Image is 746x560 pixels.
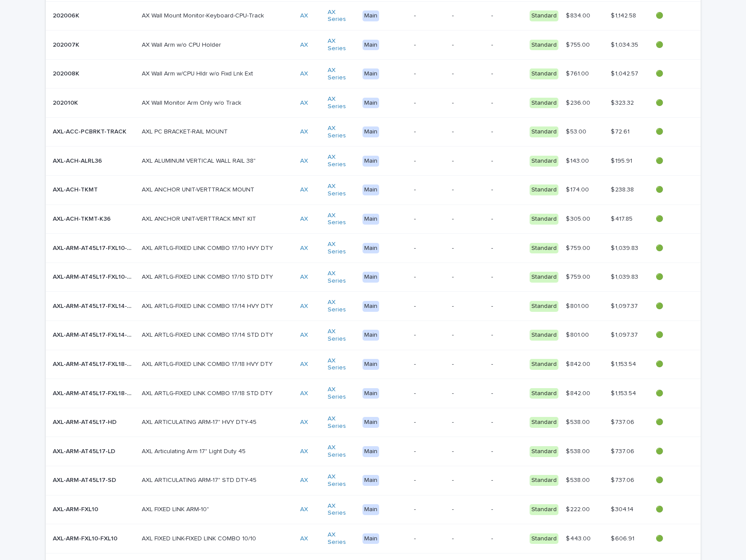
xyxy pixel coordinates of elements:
p: AXL ANCHOR UNIT-VERTTRACK MOUNT [142,184,256,194]
p: 🟢 [656,506,686,513]
tr: 202008K202008K AX Wall Arm w/CPU Hldr w/o Fixd Lnk ExtAX Wall Arm w/CPU Hldr w/o Fixd Lnk Ext AX ... [46,59,701,89]
p: $ 737.06 [611,475,636,484]
p: - [491,157,523,165]
p: 🟢 [656,215,686,223]
div: Standard [530,272,558,283]
p: AXL ARTLG-FIXED LINK COMBO 17/18 HVY DTY [142,359,274,368]
div: Standard [530,301,558,312]
a: AX Series [328,473,356,488]
div: Main [363,272,379,283]
tr: AXL-ARM-AT45L17-FXL18-HDAXL-ARM-AT45L17-FXL18-HD AXL ARTLG-FIXED LINK COMBO 17/18 HVY DTYAXL ARTL... [46,350,701,379]
p: AXL ARTLG-FIXED LINK COMBO 17/18 STD DTY [142,388,274,397]
p: - [414,245,445,252]
p: 🟢 [656,535,686,543]
p: - [414,41,445,49]
p: 🟢 [656,245,686,252]
p: - [491,535,523,543]
div: Standard [530,156,558,167]
div: Main [363,446,379,457]
p: AXL-ARM-AT45L17-HD [53,417,118,426]
p: $ 1,097.37 [611,330,640,339]
p: $ 1,042.57 [611,68,640,78]
div: Main [363,301,379,312]
p: AXL ANCHOR UNIT-VERTTRACK MNT KIT [142,214,258,223]
div: Main [363,68,379,79]
div: Standard [530,504,558,515]
a: AX [300,186,308,194]
p: $ 801.00 [566,330,591,339]
p: - [414,477,445,484]
p: AXL-ACH-ALRL36 [53,156,104,165]
div: Main [363,156,379,167]
tr: 202010K202010K AX Wall Monitor Arm Only w/o TrackAX Wall Monitor Arm Only w/o Track AX AX Series ... [46,89,701,118]
a: AX [300,331,308,339]
p: - [414,128,445,136]
p: $ 759.00 [566,243,592,252]
div: Main [363,475,379,486]
p: $ 1,153.54 [611,388,638,397]
a: AX Series [328,241,356,256]
p: 202010K [53,98,80,107]
a: AX Series [328,328,356,343]
div: Standard [530,243,558,254]
tr: AXL-ACC-PCBRKT-TRACKAXL-ACC-PCBRKT-TRACK AXL PC BRACKET-RAIL MOUNTAXL PC BRACKET-RAIL MOUNT AX AX... [46,117,701,147]
a: AX [300,361,308,368]
p: AX Wall Monitor Arm Only w/o Track [142,98,243,107]
a: AX [300,448,308,455]
p: $ 538.00 [566,417,592,426]
p: AXL ARTICULATING ARM-17" STD DTY-45 [142,475,258,484]
p: - [452,506,484,513]
p: $ 1,097.37 [611,301,640,310]
p: - [414,361,445,368]
p: AXL-ARM-FXL10-FXL10 [53,533,119,543]
div: Standard [530,359,558,370]
p: - [452,41,484,49]
p: - [414,12,445,20]
tr: AXL-ARM-FXL10-FXL10AXL-ARM-FXL10-FXL10 AXL FIXED LINK-FIXED LINK COMBO 10/10AXL FIXED LINK-FIXED ... [46,524,701,553]
p: 🟢 [656,361,686,368]
p: - [491,390,523,397]
p: $ 323.32 [611,98,636,107]
p: - [452,331,484,339]
p: AXL ARTLG-FIXED LINK COMBO 17/10 STD DTY [142,272,275,281]
p: - [491,41,523,49]
p: $ 737.06 [611,446,636,455]
p: - [452,128,484,136]
p: AXL-ARM-AT45L17-LD [53,446,117,455]
p: 🟢 [656,390,686,397]
tr: AXL-ARM-AT45L17-LDAXL-ARM-AT45L17-LD AXL Articulating Arm 17" Light Duty 45AXL Articulating Arm 1... [46,437,701,466]
div: Standard [530,388,558,399]
a: AX [300,477,308,484]
a: AX [300,390,308,397]
p: - [452,157,484,165]
p: - [491,12,523,20]
p: - [491,361,523,368]
tr: 202006K202006K AX Wall Mount Monitor-Keyboard-CPU-TrackAX Wall Mount Monitor-Keyboard-CPU-Track A... [46,1,701,31]
p: AXL-ARM-AT45L17-FXL18-HD [53,359,137,368]
tr: 202007K202007K AX Wall Arm w/o CPU HolderAX Wall Arm w/o CPU Holder AX AX Series Main---Standard$... [46,31,701,60]
tr: AXL-ARM-AT45L17-FXL14-SDAXL-ARM-AT45L17-FXL14-SD AXL ARTLG-FIXED LINK COMBO 17/14 STD DTYAXL ARTL... [46,321,701,350]
p: - [491,245,523,252]
p: AXL-ACC-PCBRKT-TRACK [53,126,128,136]
p: $ 195.91 [611,156,634,165]
div: Standard [530,417,558,428]
p: - [452,303,484,310]
p: AXL ARTICULATING ARM-17" HVY DTY-45 [142,417,258,426]
p: 🟢 [656,41,686,49]
p: AXL FIXED LINK ARM-10" [142,504,211,513]
p: AXL ARTLG-FIXED LINK COMBO 17/14 HVY DTY [142,301,275,310]
a: AX Series [328,299,356,314]
div: Main [363,184,379,195]
a: AX Series [328,531,356,546]
p: $ 1,039.83 [611,272,640,281]
p: AX Wall Arm w/CPU Hldr w/o Fixd Lnk Ext [142,68,255,78]
p: - [414,157,445,165]
p: AXL-ARM-AT45L17-FXL18-SD [53,388,137,397]
p: - [491,448,523,455]
p: $ 443.00 [566,533,592,543]
p: 202007K [53,40,81,49]
a: AX Series [328,415,356,430]
p: - [491,215,523,223]
a: AX Series [328,38,356,52]
p: $ 174.00 [566,184,591,194]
